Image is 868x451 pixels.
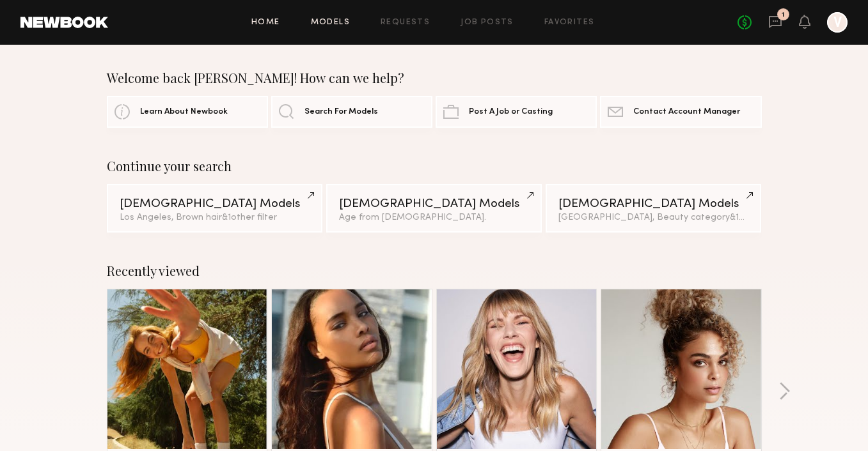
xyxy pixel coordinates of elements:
[633,108,740,116] span: Contact Account Manager
[730,213,785,222] span: & 1 other filter
[558,198,748,210] div: [DEMOGRAPHIC_DATA] Models
[107,263,762,279] div: Recently viewed
[339,198,529,210] div: [DEMOGRAPHIC_DATA] Models
[544,19,595,27] a: Favorites
[222,213,277,222] span: & 1 other filter
[251,19,280,27] a: Home
[436,96,597,128] a: Post A Job or Casting
[107,70,762,86] div: Welcome back [PERSON_NAME]! How can we help?
[461,19,514,27] a: Job Posts
[107,184,322,233] a: [DEMOGRAPHIC_DATA] ModelsLos Angeles, Brown hair&1other filter
[271,96,432,128] a: Search For Models
[827,12,848,33] a: V
[381,19,430,27] a: Requests
[339,213,529,222] div: Age from [DEMOGRAPHIC_DATA].
[140,108,228,116] span: Learn About Newbook
[120,213,310,222] div: Los Angeles, Brown hair
[304,108,378,116] span: Search For Models
[600,96,761,128] a: Contact Account Manager
[546,184,761,233] a: [DEMOGRAPHIC_DATA] Models[GEOGRAPHIC_DATA], Beauty category&1other filter
[311,19,350,27] a: Models
[768,15,782,31] a: 1
[120,198,310,210] div: [DEMOGRAPHIC_DATA] Models
[782,11,785,19] div: 1
[469,108,553,116] span: Post A Job or Casting
[107,158,762,174] div: Continue your search
[558,213,748,222] div: [GEOGRAPHIC_DATA], Beauty category
[326,184,542,233] a: [DEMOGRAPHIC_DATA] ModelsAge from [DEMOGRAPHIC_DATA].
[107,96,268,128] a: Learn About Newbook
